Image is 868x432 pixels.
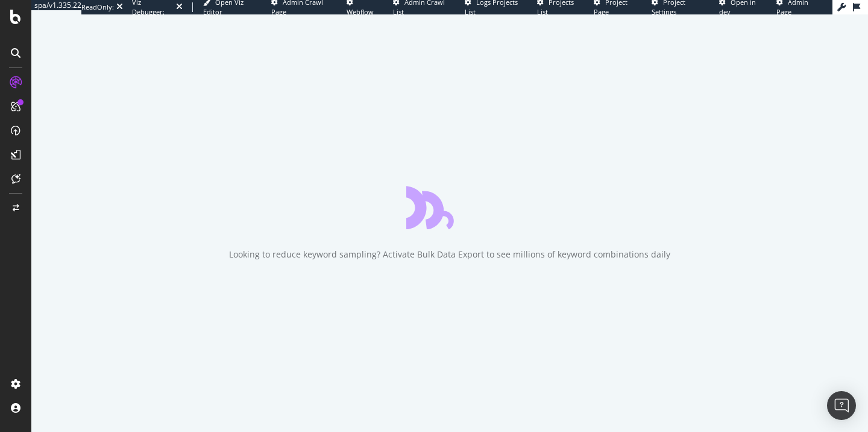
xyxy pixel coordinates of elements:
[229,248,670,261] div: Looking to reduce keyword sampling? Activate Bulk Data Export to see millions of keyword combinat...
[406,186,493,229] div: animation
[81,2,114,12] div: ReadOnly:
[827,391,856,420] div: Open Intercom Messenger
[347,7,374,16] span: Webflow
